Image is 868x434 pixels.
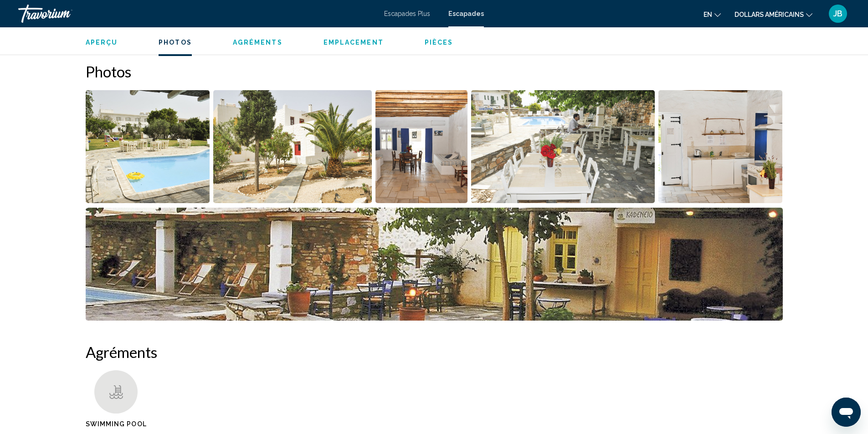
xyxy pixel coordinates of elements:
button: Open full-screen image slider [86,90,210,204]
button: Open full-screen image slider [471,90,655,204]
button: Open full-screen image slider [375,90,468,204]
button: Menu utilisateur [826,4,850,23]
button: Changer de langue [704,8,721,21]
span: Swimming Pool [86,420,147,428]
button: Emplacement [324,38,384,46]
h2: Agréments [86,343,783,361]
button: Agréments [233,38,282,46]
button: Pièces [425,38,453,46]
button: Open full-screen image slider [86,207,783,321]
a: Escapades [448,10,484,17]
a: Travorium [18,5,375,23]
font: en [704,11,712,18]
font: dollars américains [734,11,804,18]
button: Aperçu [86,38,118,46]
iframe: Bouton de lancement de la fenêtre de messagerie [832,398,861,427]
a: Escapades Plus [384,10,430,17]
button: Open full-screen image slider [658,90,783,204]
font: JB [833,9,842,18]
button: Open full-screen image slider [213,90,372,204]
button: Photos [159,38,192,46]
h2: Photos [86,62,783,81]
button: Changer de devise [734,8,812,21]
